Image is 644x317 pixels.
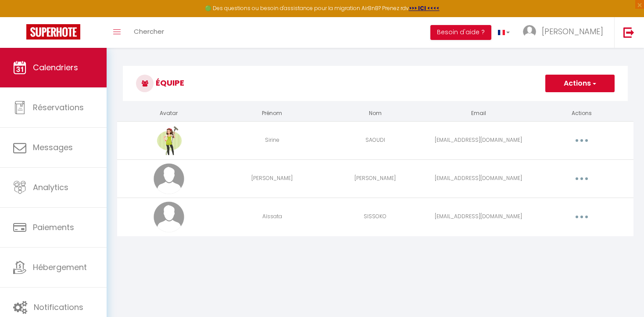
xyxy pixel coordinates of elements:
span: Réservations [33,102,84,113]
span: Chercher [134,27,164,36]
th: Prénom [220,106,323,121]
td: SAOUDI [324,121,427,159]
td: Sirine [220,121,323,159]
button: Besoin d'aide ? [430,25,491,40]
td: [EMAIL_ADDRESS][DOMAIN_NAME] [427,198,530,236]
img: avatar.png [154,163,184,194]
span: Calendriers [33,62,78,73]
img: avatar.png [154,202,184,232]
img: ... [523,25,536,38]
span: [PERSON_NAME] [542,26,603,37]
a: Chercher [127,17,171,48]
a: ... [PERSON_NAME] [516,17,614,48]
th: Actions [530,106,633,121]
img: 17292624414721.png [154,125,184,156]
span: Messages [33,142,73,153]
h3: Équipe [123,66,628,101]
img: Super Booking [26,24,80,40]
td: [EMAIL_ADDRESS][DOMAIN_NAME] [427,159,530,198]
td: Aïssata [220,198,323,236]
th: Avatar [117,106,220,121]
span: Notifications [34,302,83,313]
img: logout [623,27,634,38]
th: Nom [324,106,427,121]
td: [PERSON_NAME] [220,159,323,198]
td: [EMAIL_ADDRESS][DOMAIN_NAME] [427,121,530,159]
th: Email [427,106,530,121]
a: >>> ICI <<<< [409,4,440,12]
span: Hébergement [33,262,87,273]
td: [PERSON_NAME] [324,159,427,198]
span: Paiements [33,222,74,233]
button: Actions [545,75,615,92]
td: SISSOKO [324,198,427,236]
span: Analytics [33,182,68,193]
